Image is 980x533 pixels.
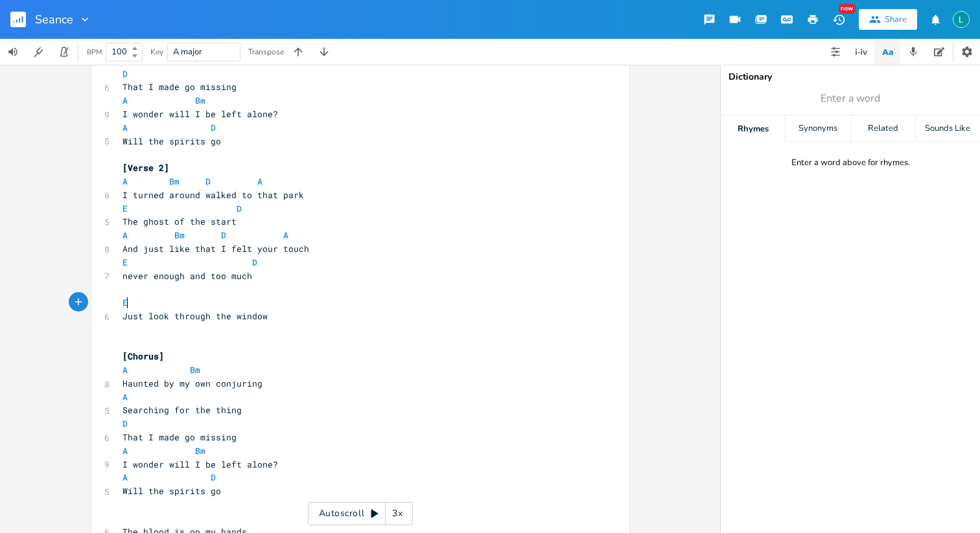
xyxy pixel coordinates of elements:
[122,81,237,93] span: That I made go missing
[122,135,221,147] span: Will the spirits go
[150,48,163,56] div: Key
[839,4,856,14] div: New
[885,14,907,25] div: Share
[122,270,252,282] span: never enough and too much
[283,229,288,241] span: A
[221,229,226,241] span: D
[169,176,180,187] span: Bm
[791,157,910,168] div: Enter a word above for rhymes.
[122,216,237,227] span: The ghost of the start
[851,116,915,142] div: Related
[721,116,785,142] div: Rhymes
[211,122,216,133] span: D
[122,378,262,389] span: Haunted by my own conjuring
[257,176,262,187] span: A
[122,364,128,376] span: A
[386,502,409,525] div: 3x
[122,122,128,133] span: A
[122,54,242,66] span: Searching for the thing
[174,229,185,241] span: Bm
[122,108,278,120] span: I wonder will I be left alone?
[122,391,128,403] span: A
[953,11,970,28] img: Lauren Bobersky
[122,445,128,457] span: A
[122,203,128,214] span: E
[859,9,917,30] button: Share
[211,471,216,483] span: D
[173,46,202,58] span: A major
[35,14,73,25] span: Seance
[122,471,128,483] span: A
[308,502,413,525] div: Autoscroll
[122,68,128,80] span: D
[122,310,268,322] span: Just look through the window
[122,256,128,268] span: E
[122,297,128,308] span: E
[195,95,205,106] span: Bm
[122,431,237,443] span: That I made go missing
[826,8,852,31] button: New
[190,364,200,376] span: Bm
[122,418,128,429] span: D
[122,95,128,106] span: A
[122,176,128,187] span: A
[122,162,169,174] span: [Verse 2]
[122,485,221,497] span: Will the spirits go
[122,350,164,362] span: [Chorus]
[195,445,205,457] span: Bm
[122,229,128,241] span: A
[122,189,304,201] span: I turned around walked to that park
[786,116,850,142] div: Synonyms
[205,176,211,187] span: D
[122,243,309,255] span: And just like that I felt your touch
[916,116,980,142] div: Sounds Like
[87,49,102,56] div: BPM
[237,203,242,214] span: D
[122,459,278,470] span: I wonder will I be left alone?
[821,91,880,106] span: Enter a word
[248,48,284,56] div: Transpose
[252,256,257,268] span: D
[122,404,242,416] span: Searching for the thing
[729,73,972,82] div: Dictionary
